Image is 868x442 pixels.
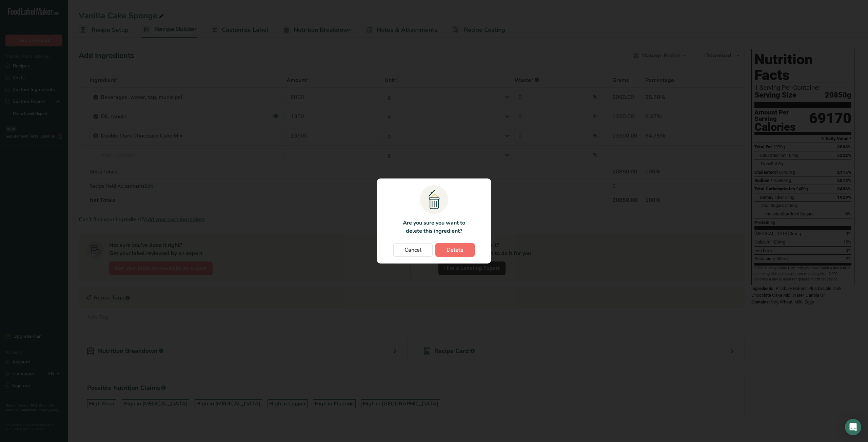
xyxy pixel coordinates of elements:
button: Delete [435,243,475,257]
div: Open Intercom Messenger [845,419,861,435]
span: Cancel [405,246,421,254]
span: Delete [447,246,463,254]
p: Are you sure you want to delete this ingredient? [399,219,469,235]
button: Cancel [393,243,433,257]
